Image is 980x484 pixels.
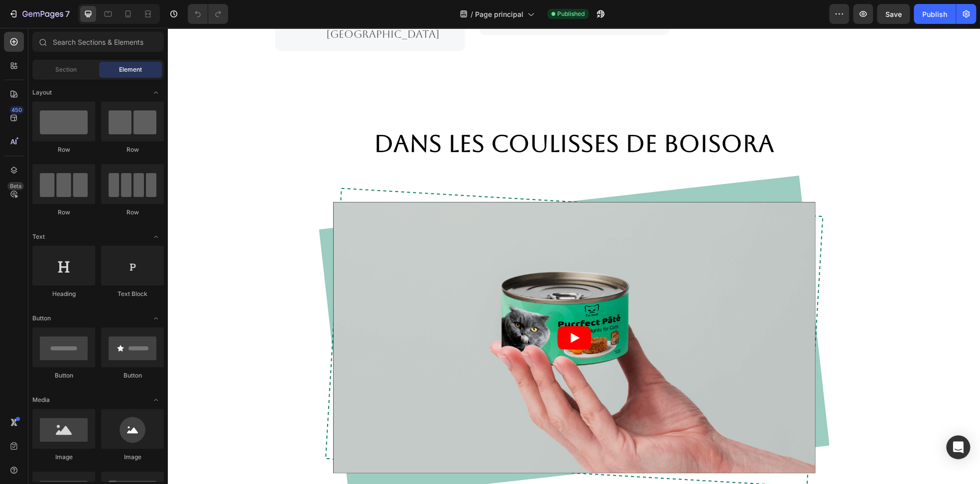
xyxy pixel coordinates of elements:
[55,65,77,74] span: Section
[914,4,956,24] button: Publish
[32,314,51,323] span: Button
[32,453,95,462] div: Image
[32,395,50,404] span: Media
[471,9,473,19] span: /
[206,101,607,129] strong: Dans les coulisses de BOISORA
[32,88,52,97] span: Layout
[65,8,70,20] p: 7
[148,85,164,100] span: Toggle open
[877,4,910,24] button: Save
[4,4,74,24] button: 7
[389,298,423,322] button: Play
[101,208,164,217] div: Row
[32,371,95,380] div: Button
[148,392,164,408] span: Toggle open
[557,9,585,18] span: Published
[32,145,95,154] div: Row
[32,32,164,52] input: Search Sections & Elements
[148,310,164,326] span: Toggle open
[168,28,980,484] iframe: Design area
[119,65,142,74] span: Element
[475,9,523,19] span: Page principal
[188,4,228,24] div: Undo/Redo
[101,371,164,380] div: Button
[101,145,164,154] div: Row
[32,290,95,298] div: Heading
[922,9,947,19] div: Publish
[32,208,95,217] div: Row
[148,229,164,245] span: Toggle open
[101,453,164,462] div: Image
[7,182,24,190] div: Beta
[101,290,164,298] div: Text Block
[946,435,970,459] div: Open Intercom Messenger
[9,106,24,114] div: 450
[885,10,902,18] span: Save
[32,232,45,241] span: Text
